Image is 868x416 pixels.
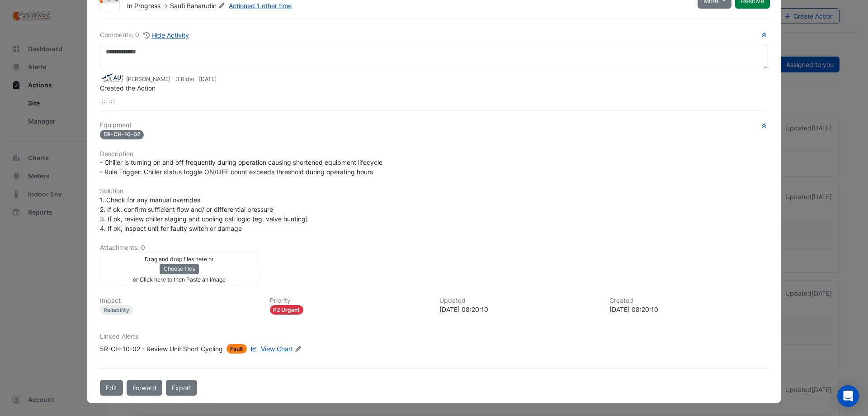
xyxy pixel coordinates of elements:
[270,305,304,315] div: P2 Urgent
[270,297,429,305] h6: Priority
[133,276,226,283] small: or Click here to then Paste an image
[126,75,217,83] small: [PERSON_NAME] - 3 Rider -
[261,345,293,353] span: View Chart
[100,333,768,340] h6: Linked Alerts
[609,297,769,305] h6: Created
[295,346,302,353] fa-icon: Edit Linked Alerts
[100,305,133,315] div: Reliability
[170,2,185,10] span: Saufi
[127,380,162,396] button: Forward
[226,344,247,354] span: Fault
[100,150,768,158] h6: Description
[127,2,160,10] span: In Progress
[100,196,308,232] span: 1. Check for any manual overrides 2. If ok, confirm sufficient flow and/ or differential pressure...
[199,76,217,82] span: 2025-09-09 08:20:10
[439,305,599,314] div: [DATE] 08:20:10
[162,2,168,10] span: ->
[229,2,292,10] a: Actioned 1 other time
[100,84,156,92] span: Created the Action
[100,380,123,396] button: Edit
[249,344,293,354] a: View Chart
[100,158,382,176] span: - Chiller is turning on and off frequently during operation causing shortened equipment lifecycle...
[439,297,599,305] h6: Updated
[100,244,768,252] h6: Attachments: 0
[100,130,144,139] span: 5R-CH-10-02
[100,30,189,40] div: Comments: 0
[100,121,768,129] h6: Equipment
[145,256,214,263] small: Drag and drop files here or
[100,344,223,354] div: 5R-CH-10-02 - Review Unit Short Cycling
[609,305,769,314] div: [DATE] 08:20:10
[100,187,768,195] h6: Solution
[187,1,227,10] span: Baharudin
[837,385,859,407] div: Open Intercom Messenger
[100,73,123,83] img: Australis Facilities Management
[143,30,189,40] button: Hide Activity
[166,380,197,396] a: Export
[100,297,259,305] h6: Impact
[160,264,199,274] button: Choose files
